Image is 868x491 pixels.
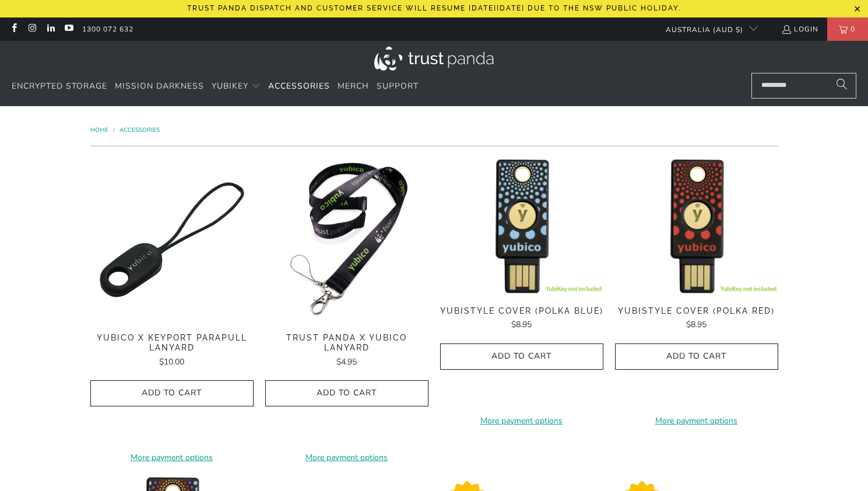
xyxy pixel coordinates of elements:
a: Merch [338,73,369,100]
summary: YubiKey [212,73,261,100]
span: $8.95 [686,319,707,330]
span: Merch [338,80,369,92]
a: More payment options [90,451,254,464]
span: YubiStyle Cover (Polka Red) [615,306,778,316]
img: Yubico x Keyport Parapull Lanyard - Trust Panda [90,158,254,321]
button: Add to Cart [90,380,254,406]
a: Trust Panda Australia on LinkedIn [45,24,55,34]
a: Trust Panda x Yubico Lanyard $4.95 [265,333,428,369]
span: Encrypted Storage [12,80,107,92]
a: Trust Panda Australia on YouTube [64,24,73,34]
button: Add to Cart [440,343,603,370]
span: Support [377,80,419,92]
input: Search... [751,73,856,99]
a: Home [90,126,110,134]
a: Accessories [268,73,330,100]
span: Add to Cart [103,388,241,398]
a: More payment options [440,415,603,427]
a: More payment options [615,415,778,427]
span: 0 [848,17,858,41]
a: Trust Panda Australia on Instagram [27,24,37,34]
button: Add to Cart [265,380,428,406]
a: Login [781,23,818,36]
a: YubiStyle Cover (Polka Blue) $8.95 [440,306,603,332]
a: Yubico x Keyport Parapull Lanyard $10.00 [90,333,254,369]
a: YubiStyle Cover (Polka Red) $8.95 [615,306,778,332]
a: Mission Darkness [115,73,204,100]
button: Australia (AUD $) [656,17,758,41]
a: 1300 072 632 [82,23,133,36]
img: YubiStyle Cover (Polka Blue) - Trust Panda [440,158,603,294]
button: Search [827,73,856,99]
span: Add to Cart [277,388,416,398]
span: $4.95 [336,356,357,367]
span: Mission Darkness [115,80,204,92]
span: YubiStyle Cover (Polka Blue) [440,306,603,316]
span: Yubico x Keyport Parapull Lanyard [90,333,254,353]
button: Add to Cart [615,343,778,370]
a: Support [377,73,419,100]
nav: Translation missing: en.navigation.header.main_nav [12,73,419,100]
a: Yubico x Keyport Parapull Lanyard - Trust Panda Yubico x Keyport Parapull Lanyard - Trust Panda [90,158,254,321]
a: 0 [827,17,868,41]
a: Trust Panda Australia on Facebook [9,24,19,34]
img: Trust Panda Australia [374,47,494,71]
span: Accessories [268,80,330,92]
p: Trust Panda dispatch and customer service will resume [DATE][DATE] due to the NSW public holiday. [187,4,681,12]
span: $10.00 [159,356,184,367]
a: More payment options [265,451,428,464]
span: Home [90,126,108,134]
img: Trust Panda Yubico Lanyard - Trust Panda [265,158,428,321]
span: Add to Cart [627,352,766,362]
span: Trust Panda x Yubico Lanyard [265,333,428,353]
a: Accessories [120,126,160,134]
span: Add to Cart [452,352,591,362]
span: / [113,126,115,134]
span: $8.95 [511,319,532,330]
a: Encrypted Storage [12,73,107,100]
img: YubiStyle Cover (Polka Red) - Trust Panda [615,158,778,294]
span: YubiKey [212,80,248,92]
